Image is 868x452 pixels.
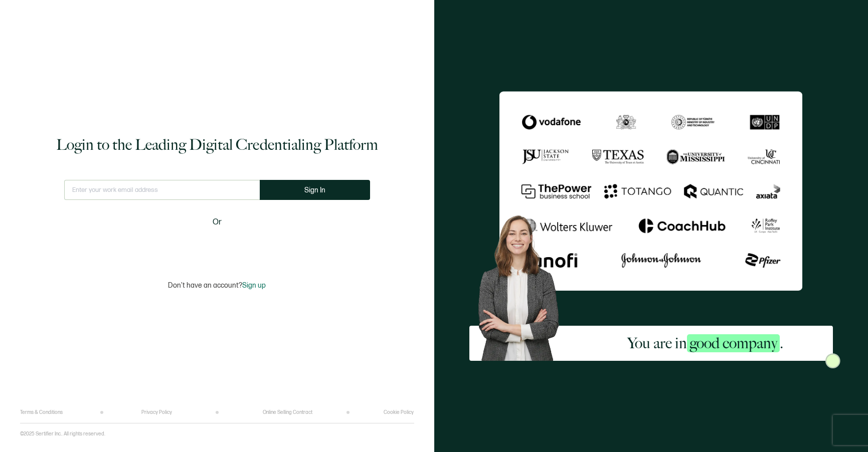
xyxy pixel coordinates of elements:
span: good company [687,334,780,352]
a: Cookie Policy [384,409,414,415]
span: Or [213,216,222,229]
h2: You are in . [627,333,783,353]
img: Sertifier Login - You are in <span class="strong-h">good company</span>. [499,91,802,291]
a: Privacy Policy [141,409,172,415]
p: Don't have an account? [168,281,266,290]
button: Sign In [260,180,370,200]
h1: Login to the Leading Digital Credentialing Platform [56,135,378,155]
img: Sertifier Login [825,353,840,368]
img: Sertifier Login - You are in <span class="strong-h">good company</span>. Hero [469,208,578,361]
a: Online Selling Contract [263,409,312,415]
a: Terms & Conditions [20,409,63,415]
iframe: Sign in with Google Button [154,235,280,257]
span: Sign In [304,186,325,194]
span: Sign up [242,281,266,290]
input: Enter your work email address [64,180,260,200]
p: ©2025 Sertifier Inc.. All rights reserved. [20,431,105,437]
